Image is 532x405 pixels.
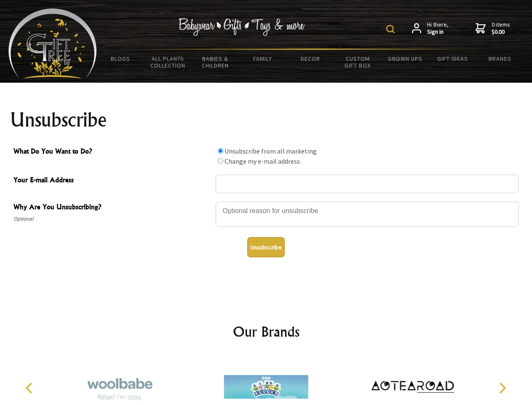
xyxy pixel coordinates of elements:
[179,18,305,36] img: Babywear - Gifts - Toys & more
[218,148,223,154] input: What Do You Want to Do?
[13,146,211,158] span: What Do You Want to Do?
[218,158,223,164] input: What Do You Want to Do?
[13,214,211,224] span: Optional
[492,21,510,36] span: 0 items
[8,8,97,78] img: Babyware - Gifts - Toys and more...
[334,50,382,74] a: Custom Gift Box
[17,321,516,342] h2: Our Brands
[225,157,300,165] label: Change my e-mail address
[13,202,211,214] span: Why Are You Unsubscribing?
[427,21,449,36] span: Hi there,
[10,110,522,130] h1: Unsubscribe
[225,147,317,155] label: Unsubscribe from all marketing
[286,50,334,67] a: Decor
[427,28,449,36] strong: Sign in
[429,50,476,67] a: Gift Ideas
[476,21,510,36] a: 0 items$0.00
[13,175,211,187] span: Your E-mail Address
[216,175,519,193] input: Your E-mail Address
[192,50,239,74] a: Babies & Children
[492,28,510,36] strong: $0.00
[493,379,511,397] button: Next
[247,237,285,257] button: Unsubscribe
[412,21,449,36] a: Hi there,Sign in
[97,50,144,67] a: BLOGS
[144,50,192,74] a: All Plants Collection
[476,50,524,67] a: Brands
[239,50,287,67] a: Family
[381,50,429,67] a: Grown Ups
[386,25,395,33] img: product search
[216,202,519,227] textarea: Why Are You Unsubscribing?
[21,379,40,397] button: Previous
